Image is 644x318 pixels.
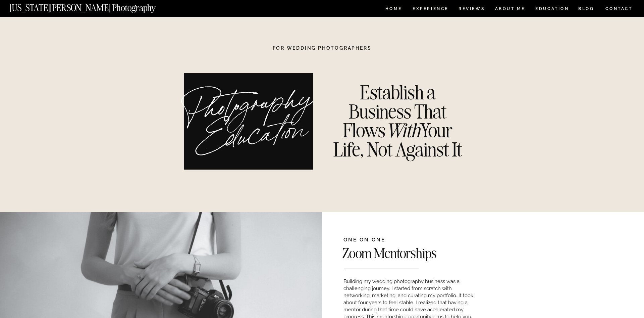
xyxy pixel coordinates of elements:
[459,7,484,12] a: REVIEWS
[10,3,178,9] a: [US_STATE][PERSON_NAME] Photography
[413,7,448,12] a: Experience
[535,7,570,12] a: EDUCATION
[385,118,420,142] i: With
[343,237,473,243] h2: One on one
[384,7,403,12] a: HOME
[495,7,525,12] a: ABOUT ME
[578,7,594,12] a: BLOG
[327,83,468,160] h3: Establish a Business That Flows Your Life, Not Against It
[342,246,519,265] h2: Zoom Mentorships
[253,46,391,51] h1: For Wedding Photographers
[605,5,633,12] a: CONTACT
[177,87,325,163] h1: Photography Education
